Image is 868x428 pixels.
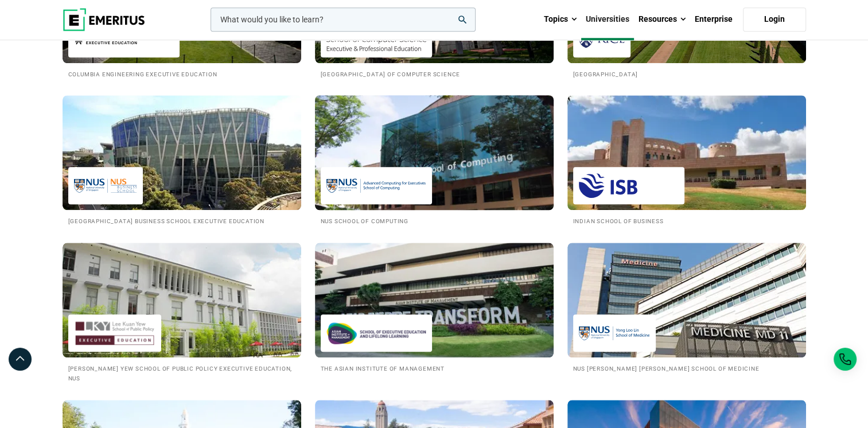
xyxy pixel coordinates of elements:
[68,69,295,79] h2: Columbia Engineering Executive Education
[743,7,806,32] a: Login
[567,243,806,373] a: Universities We Work With NUS Yong Loo Lin School of Medicine NUS [PERSON_NAME] [PERSON_NAME] Sch...
[326,320,426,346] img: Asian Institute of Management
[211,7,476,32] input: woocommerce-product-search-field-0
[68,363,295,383] h2: [PERSON_NAME] Yew School of Public Policy Executive Education, NUS
[315,95,554,225] a: Universities We Work With NUS School of Computing NUS School of Computing
[315,243,554,373] a: Universities We Work With Asian Institute of Management The Asian Institute of Management
[63,95,301,225] a: Universities We Work With National University of Singapore Business School Executive Education [G...
[579,173,679,199] img: Indian School of Business
[579,320,650,346] img: NUS Yong Loo Lin School of Medicine
[63,243,301,383] a: Universities We Work With Lee Kuan Yew School of Public Policy Executive Education, NUS [PERSON_N...
[573,69,800,79] h2: [GEOGRAPHIC_DATA]
[74,173,137,199] img: National University of Singapore Business School Executive Education
[63,243,301,357] img: Universities We Work With
[567,95,806,210] img: Universities We Work With
[315,243,554,357] img: Universities We Work With
[326,173,426,199] img: NUS School of Computing
[573,216,800,225] h2: Indian School of Business
[68,216,295,225] h2: [GEOGRAPHIC_DATA] Business School Executive Education
[63,95,301,210] img: Universities We Work With
[303,90,566,216] img: Universities We Work With
[321,216,548,225] h2: NUS School of Computing
[321,69,548,79] h2: [GEOGRAPHIC_DATA] of Computer Science
[573,363,800,373] h2: NUS [PERSON_NAME] [PERSON_NAME] School of Medicine
[321,363,548,373] h2: The Asian Institute of Management
[567,95,806,225] a: Universities We Work With Indian School of Business Indian School of Business
[74,320,155,346] img: Lee Kuan Yew School of Public Policy Executive Education, NUS
[567,243,806,357] img: Universities We Work With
